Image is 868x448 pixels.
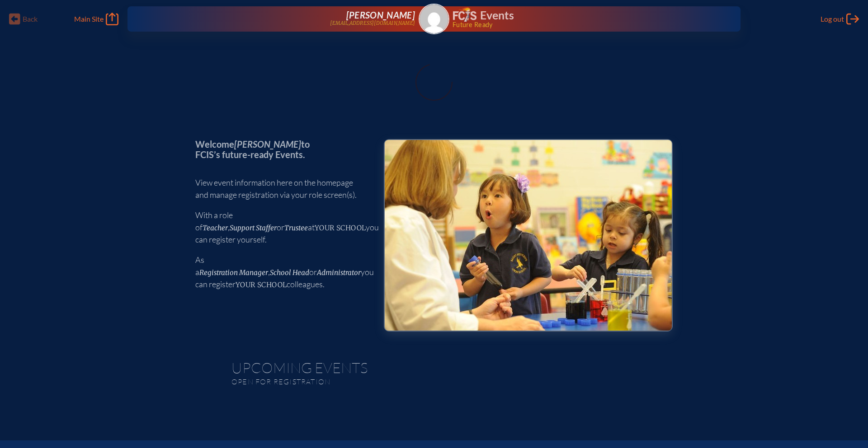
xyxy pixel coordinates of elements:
[195,254,369,290] p: As a , or you can register colleagues.
[234,139,301,149] span: [PERSON_NAME]
[74,13,118,25] a: Main Site
[156,10,415,28] a: [PERSON_NAME][EMAIL_ADDRESS][DOMAIN_NAME]
[199,268,268,277] span: Registration Manager
[821,14,844,23] span: Log out
[203,224,228,232] span: Teacher
[270,268,309,277] span: School Head
[284,224,308,232] span: Trustee
[195,209,369,246] p: With a role of , or at you can register yourself.
[317,268,361,277] span: Administrator
[231,377,470,386] p: Open for registration
[419,4,449,34] a: Gravatar
[330,20,415,26] p: [EMAIL_ADDRESS][DOMAIN_NAME]
[195,177,369,201] p: View event information here on the homepage and manage registration via your role screen(s).
[236,280,287,289] span: your school
[74,14,104,23] span: Main Site
[230,224,277,232] span: Support Staffer
[420,5,448,33] img: Gravatar
[453,22,712,28] span: Future Ready
[231,360,637,375] h1: Upcoming Events
[385,140,672,331] img: Events
[315,224,366,232] span: your school
[453,7,712,28] div: FCIS Events — Future ready
[346,9,415,20] span: [PERSON_NAME]
[195,139,369,159] p: Welcome to FCIS’s future-ready Events.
